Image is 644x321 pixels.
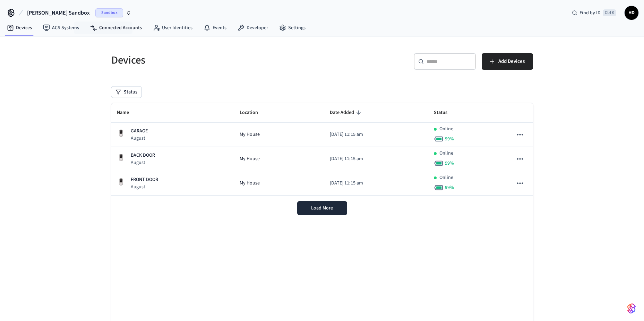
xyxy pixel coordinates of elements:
[240,131,260,138] span: My House
[445,160,454,167] span: 99 %
[439,174,453,181] p: Online
[117,129,125,138] img: Yale Assure Touchscreen Wifi Smart Lock, Satin Nickel, Front
[1,22,37,34] a: Devices
[240,155,260,163] span: My House
[111,87,141,98] button: Status
[131,152,155,159] p: BACK DOOR
[198,22,232,34] a: Events
[37,22,85,34] a: ACS Systems
[240,107,267,118] span: Location
[95,8,123,17] span: Sandbox
[311,205,333,212] span: Load More
[131,183,158,190] p: August
[439,150,453,157] p: Online
[131,176,158,183] p: FRONT DOOR
[627,303,636,314] img: SeamLogoGradient.69752ec5.svg
[111,53,318,67] h5: Devices
[131,127,148,135] p: GARAGE
[240,180,260,187] span: My House
[117,154,125,162] img: Yale Assure Touchscreen Wifi Smart Lock, Satin Nickel, Front
[117,107,138,118] span: Name
[27,9,90,17] span: [PERSON_NAME] Sandbox
[297,201,347,215] button: Load More
[274,22,311,34] a: Settings
[579,9,601,16] span: Find by ID
[498,57,525,66] span: Add Devices
[439,125,453,133] p: Online
[603,9,616,16] span: Ctrl K
[147,22,198,34] a: User Identities
[85,22,147,34] a: Connected Accounts
[131,159,155,166] p: August
[117,178,125,186] img: Yale Assure Touchscreen Wifi Smart Lock, Satin Nickel, Front
[445,135,454,142] span: 99 %
[330,180,423,187] p: [DATE] 11:15 am
[330,155,423,163] p: [DATE] 11:15 am
[111,103,533,196] table: sticky table
[625,6,638,20] button: HD
[131,135,148,142] p: August
[434,107,456,118] span: Status
[330,131,423,138] p: [DATE] 11:15 am
[566,7,622,19] div: Find by IDCtrl K
[330,107,363,118] span: Date Added
[445,184,454,191] span: 99 %
[482,53,533,70] button: Add Devices
[232,22,274,34] a: Developer
[625,7,638,19] span: HD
